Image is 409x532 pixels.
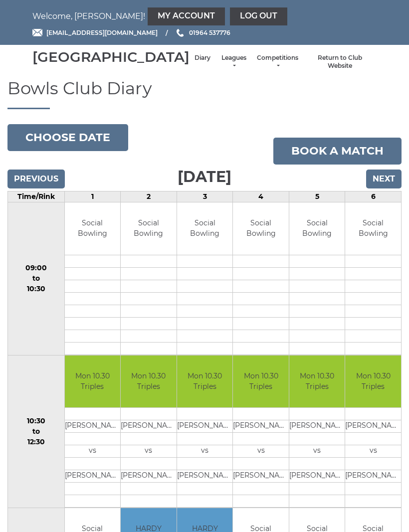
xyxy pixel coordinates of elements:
[177,29,184,37] img: Phone us
[177,191,233,202] td: 3
[65,445,121,458] td: vs
[345,355,401,408] td: Mon 10.30 Triples
[177,355,233,408] td: Mon 10.30 Triples
[345,445,401,458] td: vs
[7,79,402,109] h1: Bowls Club Diary
[189,29,230,36] span: 01964 537776
[148,7,225,25] a: My Account
[345,420,401,433] td: [PERSON_NAME]
[233,420,289,433] td: [PERSON_NAME]
[32,7,377,25] nav: Welcome, [PERSON_NAME]!
[233,191,289,202] td: 4
[345,191,402,202] td: 6
[32,28,158,37] a: Email [EMAIL_ADDRESS][DOMAIN_NAME]
[7,170,65,188] input: Previous
[121,191,177,202] td: 2
[65,202,121,255] td: Social Bowling
[65,355,121,408] td: Mon 10.30 Triples
[121,202,177,255] td: Social Bowling
[233,470,289,483] td: [PERSON_NAME]
[121,445,177,458] td: vs
[289,445,345,458] td: vs
[8,191,65,202] td: Time/Rink
[233,445,289,458] td: vs
[46,29,158,36] span: [EMAIL_ADDRESS][DOMAIN_NAME]
[32,49,190,65] div: [GEOGRAPHIC_DATA]
[65,420,121,433] td: [PERSON_NAME]
[7,124,128,151] button: Choose date
[195,54,210,62] a: Diary
[257,54,298,70] a: Competitions
[220,54,247,70] a: Leagues
[177,470,233,483] td: [PERSON_NAME]
[289,420,345,433] td: [PERSON_NAME]
[233,202,289,255] td: Social Bowling
[177,420,233,433] td: [PERSON_NAME]
[175,28,230,37] a: Phone us 01964 537776
[289,470,345,483] td: [PERSON_NAME]
[273,138,402,165] a: Book a match
[8,355,65,508] td: 10:30 to 12:30
[308,54,372,70] a: Return to Club Website
[289,355,345,408] td: Mon 10.30 Triples
[177,202,233,255] td: Social Bowling
[65,470,121,483] td: [PERSON_NAME]
[289,191,345,202] td: 5
[230,7,287,25] a: Log out
[64,191,121,202] td: 1
[345,470,401,483] td: [PERSON_NAME]
[8,202,65,355] td: 09:00 to 10:30
[121,420,177,433] td: [PERSON_NAME]
[366,170,402,188] input: Next
[121,355,177,408] td: Mon 10.30 Triples
[345,202,401,255] td: Social Bowling
[177,445,233,458] td: vs
[32,29,42,36] img: Email
[233,355,289,408] td: Mon 10.30 Triples
[289,202,345,255] td: Social Bowling
[121,470,177,483] td: [PERSON_NAME] SNR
